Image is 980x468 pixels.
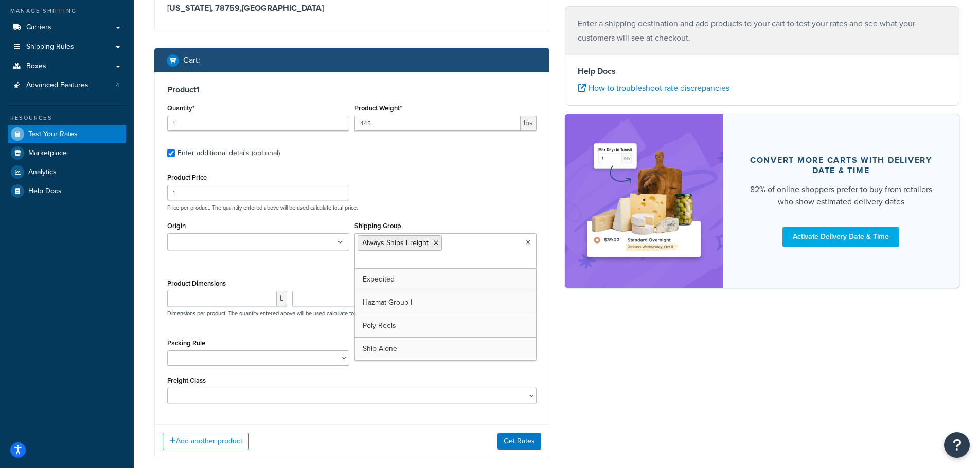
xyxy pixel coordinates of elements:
a: Hazmat Group I [355,291,536,314]
a: Activate Delivery Date & Time [782,227,899,247]
span: Boxes [26,62,46,71]
span: Marketplace [28,149,67,158]
h3: Product 1 [167,85,537,95]
a: Marketplace [8,144,126,162]
label: Quantity* [167,104,194,112]
div: Convert more carts with delivery date & time [747,155,935,176]
span: Help Docs [28,187,62,196]
span: Poly Reels [363,320,396,331]
h3: [US_STATE], 78759 , [GEOGRAPHIC_DATA] [167,3,537,13]
h4: Help Docs [578,65,947,78]
div: Resources [8,114,126,122]
span: Advanced Features [26,81,88,90]
p: Enter a shipping destination and add products to your cart to test your rates and see what your c... [578,16,947,45]
span: Test Your Rates [28,130,78,139]
img: feature-image-ddt-36eae7f7280da8017bfb280eaccd9c446f90b1fe08728e4019434db127062ab4.png [580,129,707,272]
a: Ship Alone [355,338,536,360]
div: 82% of online shoppers prefer to buy from retailers who show estimated delivery dates [747,183,935,208]
p: Price per product. The quantity entered above will be used calculate total price. [165,204,539,211]
span: Shipping Rules [26,43,74,51]
label: Origin [167,222,186,230]
label: Shipping Group [354,222,401,230]
a: Help Docs [8,182,126,200]
span: lbs [521,116,537,131]
a: Shipping Rules [8,38,126,57]
a: Advanced Features4 [8,76,126,95]
div: Enter additional details (optional) [177,146,280,160]
input: 0 [167,116,349,131]
span: Always Ships Freight [362,237,429,248]
label: Product Price [167,174,207,181]
a: Analytics [8,163,126,181]
span: Hazmat Group I [363,297,412,308]
div: Manage Shipping [8,7,126,15]
input: 0.00 [354,116,521,131]
li: Advanced Features [8,76,126,95]
button: Open Resource Center [944,432,970,458]
span: Ship Alone [363,343,397,354]
a: Test Your Rates [8,125,126,143]
label: Product Weight* [354,104,402,112]
span: L [277,291,287,306]
span: 4 [116,81,119,90]
a: Poly Reels [355,314,536,337]
label: Packing Rule [167,339,205,347]
a: How to troubleshoot rate discrepancies [578,82,729,94]
a: Boxes [8,57,126,76]
span: Analytics [28,168,57,177]
label: Product Dimensions [167,279,226,287]
input: Enter additional details (optional) [167,149,175,157]
h2: Cart : [183,55,200,65]
a: Carriers [8,18,126,37]
a: Expedited [355,268,536,291]
span: Expedited [363,274,395,285]
button: Get Rates [497,433,541,450]
span: Carriers [26,23,51,32]
label: Freight Class [167,377,206,384]
button: Add another product [163,433,249,450]
p: Dimensions per product. The quantity entered above will be used calculate total volume. [165,310,380,317]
